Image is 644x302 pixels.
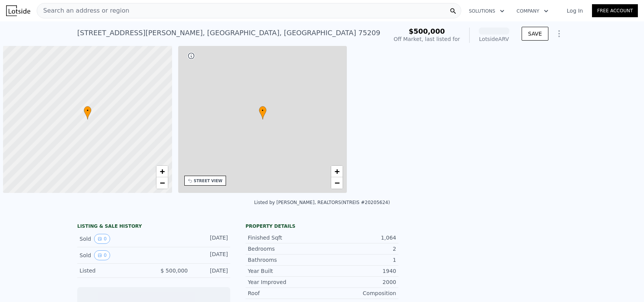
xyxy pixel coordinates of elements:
span: Search an address or region [37,6,129,15]
span: • [259,107,267,114]
div: STREET VIEW [194,178,223,184]
div: [STREET_ADDRESS][PERSON_NAME] , [GEOGRAPHIC_DATA] , [GEOGRAPHIC_DATA] 75209 [77,28,380,38]
span: $500,000 [409,27,445,35]
div: 1940 [322,267,396,275]
span: + [159,167,164,176]
a: Log In [558,7,592,15]
div: • [259,106,267,119]
img: Lotside [6,5,30,16]
a: Zoom in [331,166,343,177]
div: 1,064 [322,234,396,242]
div: Composition [322,289,396,297]
div: 1 [322,256,396,264]
div: LISTING & SALE HISTORY [77,223,230,231]
div: [DATE] [194,250,228,260]
span: $ 500,000 [161,268,188,274]
div: Property details [246,223,398,229]
div: Off Market, last listed for [394,35,460,43]
div: Year Improved [248,278,322,286]
div: Lotside ARV [479,35,509,43]
button: SAVE [522,27,548,41]
a: Free Account [592,4,638,17]
a: Zoom in [156,166,168,177]
div: 2000 [322,278,396,286]
div: Sold [80,234,148,244]
button: View historical data [94,234,110,244]
div: [DATE] [194,267,228,274]
div: Listed [80,267,148,274]
div: [DATE] [194,234,228,244]
div: • [84,106,91,119]
div: Roof [248,289,322,297]
span: − [159,178,164,188]
div: Listed by [PERSON_NAME], REALTORS (NTREIS #20205624) [254,200,390,205]
div: 2 [322,245,396,253]
button: View historical data [94,250,110,260]
div: Sold [80,250,148,260]
div: Year Built [248,267,322,275]
a: Zoom out [156,177,168,189]
button: Company [511,4,555,18]
a: Zoom out [331,177,343,189]
span: − [335,178,340,188]
span: + [335,167,340,176]
div: Bathrooms [248,256,322,264]
button: Solutions [463,4,511,18]
button: Show Options [551,26,567,41]
span: • [84,107,91,114]
div: Bedrooms [248,245,322,253]
div: Finished Sqft [248,234,322,242]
